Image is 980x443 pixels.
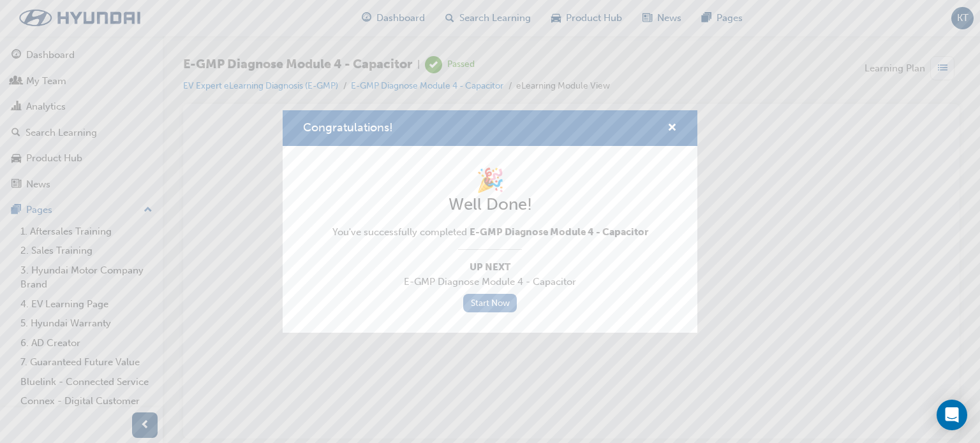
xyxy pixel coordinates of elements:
[303,120,393,134] span: Congratulations!
[667,120,677,136] button: cross-icon
[667,123,677,134] span: cross-icon
[332,225,648,240] span: You've successfully completed
[463,294,517,312] a: Start Now
[283,110,697,333] div: Congratulations!
[332,166,648,194] h1: 🎉
[332,260,648,275] span: Up Next
[937,400,967,430] div: Open Intercom Messenger
[332,275,648,289] span: E-GMP Diagnose Module 4 - Capacitor
[332,194,648,215] h2: Well Done!
[470,226,648,238] span: E-GMP Diagnose Module 4 - Capacitor
[5,10,751,68] p: The content has ended. You may close this window.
